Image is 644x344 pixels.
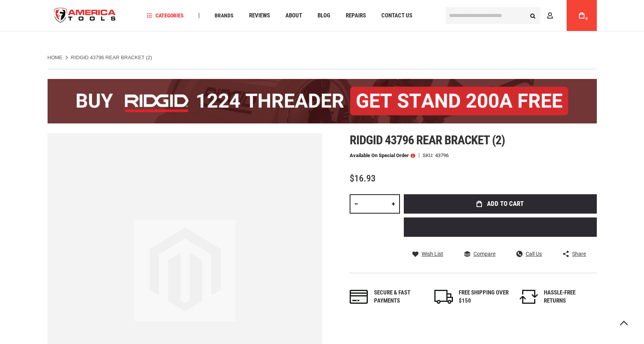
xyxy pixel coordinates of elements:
[378,10,416,21] a: Contact Us
[48,79,597,123] img: BOGO: Buy the RIDGID® 1224 Threader (26092), get the 92467 200A Stand FREE!
[544,289,594,305] div: HASSLE-FREE RETURNS
[285,13,302,19] span: About
[48,1,123,30] a: store logo
[350,133,505,147] span: Ridgid 43796 rear bracket (2)
[473,251,495,257] span: Compare
[143,10,187,21] a: Categories
[434,290,453,304] img: shipping
[48,1,123,30] img: America Tools
[211,10,237,21] a: Brands
[282,10,306,21] a: About
[147,13,184,18] span: Categories
[134,220,236,321] img: image.jpg
[374,289,424,305] div: Secure & fast payments
[572,251,586,257] span: Share
[526,251,542,257] span: Call Us
[48,54,63,61] a: Home
[342,10,369,21] a: Repairs
[381,13,412,19] span: Contact Us
[459,289,509,305] div: FREE SHIPPING OVER $150
[487,200,524,207] span: Add to Cart
[314,10,334,21] a: Blog
[435,153,449,158] div: 43796
[350,153,415,158] p: Available on Special Order
[404,194,597,214] button: Add to Cart
[464,250,495,257] a: Compare
[246,10,273,21] a: Reviews
[318,13,330,19] span: Blog
[71,55,152,60] strong: RIDGID 43796 REAR BRACKET (2)
[586,17,588,21] span: 0
[516,250,542,257] a: Call Us
[422,251,443,257] span: Wish List
[423,153,435,158] strong: SKU
[412,250,443,257] a: Wish List
[249,13,270,19] span: Reviews
[519,290,538,304] img: returns
[215,13,234,18] span: Brands
[526,8,540,23] button: Search
[350,290,368,304] img: payments
[350,173,376,184] span: $16.93
[346,13,366,19] span: Repairs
